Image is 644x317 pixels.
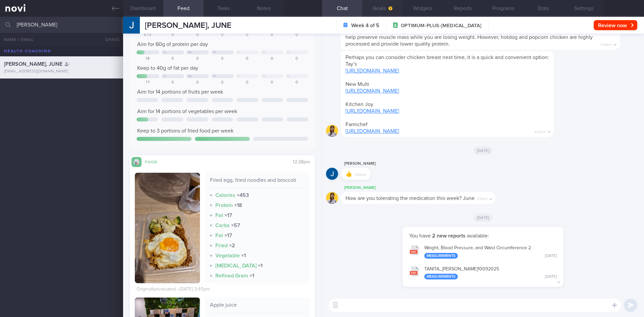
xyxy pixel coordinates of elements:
[261,80,283,85] div: 0
[145,21,231,30] span: [PERSON_NAME], JUNE
[341,160,391,168] div: [PERSON_NAME]
[211,80,234,85] div: 0
[215,203,233,208] strong: Protein
[287,74,291,78] div: Su
[224,233,232,238] strong: × 17
[137,56,159,61] div: 18
[211,56,234,61] div: 0
[215,223,230,228] strong: Carbs
[215,213,223,218] strong: Fat
[213,51,216,54] div: Th
[345,82,369,87] span: New Multi
[186,56,209,61] div: 0
[236,56,259,61] div: 0
[431,233,467,239] strong: 2 new reports
[293,160,310,164] span: 12:38pm
[237,193,249,198] strong: × 453
[161,33,184,38] div: 0
[474,214,493,222] span: [DATE]
[474,147,493,155] span: [DATE]
[210,177,305,189] div: Fried egg, fried noodles and broccoli
[135,173,200,283] img: Fried egg, fried noodles and broccoli
[237,51,240,54] div: Fr
[424,245,557,259] div: Weight, Blood Pressure, and Waist Circumference 2
[161,56,184,61] div: 0
[137,128,233,134] span: Keep to 3 portions of fried food per week
[215,273,248,278] strong: Refined Grain
[234,203,242,208] strong: × 18
[137,286,210,293] div: Originally evaluated – [DATE] 3:40pm
[224,213,232,218] strong: × 17
[215,233,223,238] strong: Fat
[4,61,62,67] span: [PERSON_NAME], JUNE
[4,69,119,74] div: [EMAIL_ADDRESS][DOMAIN_NAME]
[345,68,399,73] a: [URL][DOMAIN_NAME]
[236,33,259,38] div: 0
[262,74,266,78] div: Sa
[215,253,240,258] strong: Vegetable
[215,263,257,268] strong: [MEDICAL_DATA]
[401,22,481,29] span: OPTIMUM-PLUS-[MEDICAL_DATA]
[236,80,259,85] div: 0
[424,274,458,279] div: Measurements
[142,159,168,164] div: Food
[345,128,399,134] a: [URL][DOMAIN_NAME]
[210,302,305,313] div: Apple juice
[241,253,246,258] strong: × 1
[262,51,266,54] div: Sa
[285,80,308,85] div: 0
[345,28,609,47] span: I see you logged hotdog and popcorn chicken to top up protein. It's good to always get in protein...
[477,195,487,201] span: 3:19pm
[424,253,458,259] div: Measurements
[213,74,216,78] div: Th
[231,223,240,228] strong: × 57
[345,171,352,177] span: 👍
[345,102,373,107] span: Kitchen Joy
[161,80,184,85] div: 0
[188,74,193,78] div: We
[137,42,208,47] span: Aim for 60g of protein per day
[345,55,549,60] span: Perhaps you can consider chicken breast next time, it is a quick and convenient option:
[215,193,235,198] strong: Calories
[137,89,223,95] span: Aim for 14 portions of fruits per week
[345,122,368,127] span: Farmchef
[186,33,209,38] div: 0
[535,128,546,134] span: 4:22pm
[215,243,228,248] strong: Fried
[601,41,612,47] span: 4:20pm
[137,65,198,71] span: Keep to 40g of fat per day
[261,33,283,38] div: 0
[137,80,159,85] div: 17
[137,33,159,38] div: 573
[163,74,166,78] div: Tu
[163,51,166,54] div: Tu
[285,56,308,61] div: 0
[285,33,308,38] div: 0
[341,184,516,192] div: [PERSON_NAME]
[345,61,357,67] span: Tay’s
[545,254,557,259] div: [DATE]
[355,171,366,177] span: 2:05pm
[424,266,557,280] div: TANITA_ [PERSON_NAME] 10092025
[211,33,234,38] div: 0
[406,262,560,283] button: TANITA_[PERSON_NAME]10092025 Measurements [DATE]
[345,108,399,114] a: [URL][DOMAIN_NAME]
[229,243,235,248] strong: × 2
[409,232,557,239] p: You have available:
[237,74,240,78] div: Fr
[545,274,557,279] div: [DATE]
[250,273,254,278] strong: × 1
[351,22,379,29] strong: Week 4 of 5
[186,80,209,85] div: 0
[345,88,399,94] a: [URL][DOMAIN_NAME]
[137,109,237,114] span: Aim for 14 portions of vegetables per week
[406,241,560,262] button: Weight, Blood Pressure, and Waist Circumference 2 Measurements [DATE]
[594,20,637,30] button: Review now
[258,263,263,268] strong: × 1
[188,51,193,54] div: We
[96,33,123,46] button: Chats
[287,51,291,54] div: Su
[345,196,475,201] span: How are you tolerating the medication this week? June
[261,56,283,61] div: 0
